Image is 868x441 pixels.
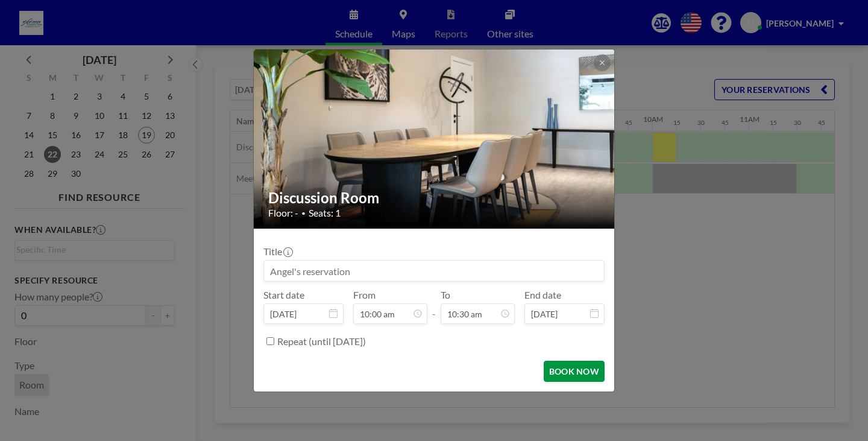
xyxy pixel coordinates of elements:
[264,261,604,281] input: Angel's reservation
[263,289,304,301] label: Start date
[254,19,615,260] img: 537.jpg
[301,209,306,218] span: •
[524,289,561,301] label: End date
[277,335,366,347] label: Repeat (until [DATE])
[263,246,292,258] label: Title
[268,207,298,219] span: Floor: -
[309,207,341,219] span: Seats: 1
[268,189,601,207] h2: Discussion Room
[353,289,376,301] label: From
[544,361,605,382] button: BOOK NOW
[441,289,450,301] label: To
[432,293,436,320] span: -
